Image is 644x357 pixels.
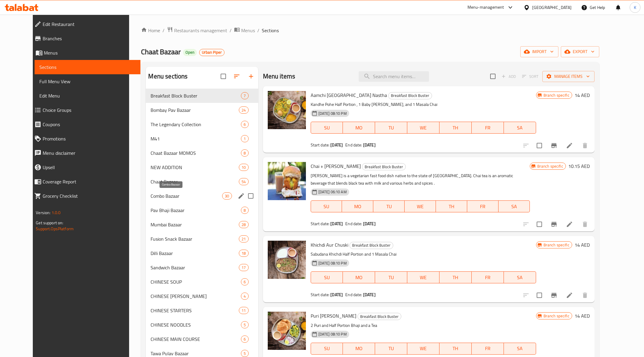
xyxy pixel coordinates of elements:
a: Full Menu View [35,74,140,89]
button: WE [407,343,439,355]
span: 10 [239,165,248,170]
span: 7 [241,93,248,99]
div: items [239,178,248,185]
span: 24 [239,107,248,113]
b: [DATE] [363,141,376,149]
div: items [241,321,248,328]
span: Chaat Bazaar [151,178,239,185]
p: Sabudana Khichdi Half Portion and 1 Masala Chai [311,251,536,258]
span: The Legendary Collection [151,121,241,128]
button: SU [311,271,343,283]
div: CHINESE FRIED RICE [151,293,241,300]
div: CHINESE MAIN COURSE [151,336,241,343]
a: Edit menu item [566,221,573,228]
div: CHINESE SOUP6 [146,275,258,289]
div: M411 [146,132,258,146]
div: CHINESE MAIN COURSE6 [146,332,258,346]
span: 6 [241,122,248,127]
span: NEW ADDITION [151,164,239,171]
button: TH [439,271,472,283]
span: 4 [241,293,248,299]
span: TH [438,202,465,211]
div: items [239,221,248,228]
span: End date: [345,141,362,149]
span: Chaat Bazaar MOMOS [151,149,241,157]
span: TU [377,273,405,282]
div: Breakfast Block Buster [362,163,406,170]
span: SA [506,273,534,282]
button: delete [578,217,592,231]
span: Sections [262,27,279,34]
div: Dilli Bazaar18 [146,246,258,260]
span: End date: [345,220,362,228]
span: SU [313,344,341,353]
button: SA [504,122,536,134]
span: Chai + [PERSON_NAME] [311,162,361,171]
div: items [241,336,248,343]
a: Sections [35,60,140,74]
p: [PERSON_NAME] is a vegetarian fast food dish native to the state of [GEOGRAPHIC_DATA]. Chai tea i... [311,172,530,187]
span: 54 [239,179,248,185]
span: Breakfast Block Buster [350,242,393,249]
button: SA [504,343,536,355]
span: Add item [499,72,518,81]
span: TH [442,273,469,282]
span: Breakfast Block Buster [362,163,405,170]
div: Fusion Snack Bazaar [151,235,239,242]
div: Pav Bhaji Bazaar [151,207,241,214]
div: Breakfast Block Buster [349,242,393,249]
span: Select section first [518,72,542,81]
span: SA [501,202,527,211]
a: Coverage Report [30,174,140,189]
span: Choice Groups [43,106,136,114]
span: 6 [241,279,248,285]
span: CHINESE SOUP [151,278,241,285]
div: items [241,350,248,357]
a: Support.OpsPlatform [36,225,74,233]
button: FR [472,343,504,355]
div: items [239,106,248,114]
span: Start date: [311,141,330,149]
span: Coverage Report [43,178,136,185]
button: FR [472,122,504,134]
div: Bombay Pav Bazaar24 [146,103,258,117]
span: [DATE] 08:10 PM [316,111,349,116]
span: WE [410,123,437,132]
h6: 14 AED [575,91,590,99]
span: WE [407,202,434,211]
span: MO [345,273,373,282]
span: Select section [487,70,499,83]
h2: Menu sections [148,72,188,81]
span: SA [506,344,534,353]
span: TU [377,344,405,353]
span: [DATE] 06:10 AM [316,189,349,195]
div: Chaat Bazaar MOMOS8 [146,146,258,160]
span: Dilli Bazaar [151,250,239,257]
span: Branch specific [541,313,572,319]
span: WE [410,344,437,353]
span: FR [474,344,501,353]
span: Select all sections [217,70,230,83]
div: Open [183,49,197,56]
div: Tawa Pulav Bazaar [151,350,241,357]
h6: 14 AED [575,241,590,249]
span: 21 [239,236,248,242]
span: FR [474,123,501,132]
b: [DATE] [330,220,343,228]
span: Chaat Bazaar [141,45,181,58]
div: items [241,135,248,142]
button: TH [439,343,472,355]
div: CHINESE [PERSON_NAME]4 [146,289,258,303]
span: Branches [43,35,136,42]
div: Breakfast Block Buster [151,92,241,99]
button: Branch-specific-item [547,138,561,153]
span: Branch specific [535,163,566,169]
button: MO [343,271,375,283]
button: delete [578,138,592,153]
span: SU [313,273,341,282]
button: SA [504,271,536,283]
span: M41 [151,135,241,142]
span: Urban Piper [199,50,224,55]
span: 1 [241,136,248,142]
